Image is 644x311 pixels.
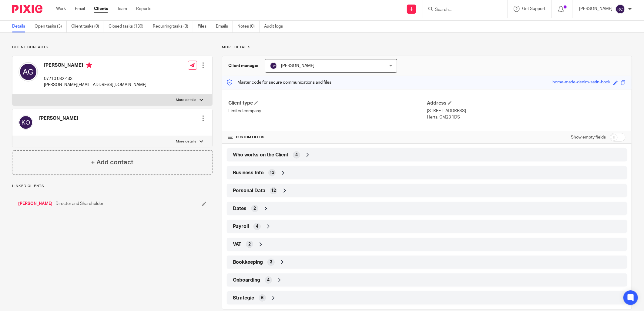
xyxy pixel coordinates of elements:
[136,6,151,12] a: Reports
[198,21,211,32] a: Files
[233,170,264,176] span: Business Info
[271,188,276,194] span: 12
[233,152,288,158] span: Who works on the Client
[75,6,85,12] a: Email
[427,114,626,120] p: Herts, CM23 1DS
[117,6,127,12] a: Team
[264,21,287,32] a: Audit logs
[216,21,233,32] a: Emails
[270,170,274,176] span: 13
[233,241,241,248] span: VAT
[270,259,272,265] span: 3
[176,98,196,102] p: More details
[153,21,193,32] a: Recurring tasks (3)
[270,62,277,69] img: svg%3E
[295,152,298,158] span: 4
[571,134,606,140] label: Show empty fields
[615,4,625,14] img: svg%3E
[18,201,52,207] a: [PERSON_NAME]
[237,21,260,32] a: Notes (0)
[12,45,213,50] p: Client contacts
[12,184,213,189] p: Linked clients
[253,206,256,212] span: 2
[579,6,612,12] p: [PERSON_NAME]
[56,6,66,12] a: Work
[176,139,196,144] p: More details
[233,223,249,230] span: Payroll
[233,277,260,283] span: Onboarding
[71,21,104,32] a: Client tasks (0)
[18,115,33,130] img: svg%3E
[86,62,92,68] i: Primary
[248,241,251,247] span: 2
[233,206,247,212] span: Dates
[261,295,263,301] span: 6
[109,21,148,32] a: Closed tasks (139)
[35,21,67,32] a: Open tasks (3)
[434,7,489,13] input: Search
[267,277,270,283] span: 4
[281,64,314,68] span: [PERSON_NAME]
[427,100,626,106] h4: Address
[228,135,427,140] h4: CUSTOM FIELDS
[427,108,626,114] p: [STREET_ADDRESS]
[44,76,146,82] p: 07710 032 433
[233,188,265,194] span: Personal Data
[55,201,103,207] span: Director and Shareholder
[233,295,254,301] span: Strategic
[227,79,331,85] p: Master code for secure communications and files
[18,62,38,82] img: svg%3E
[94,6,108,12] a: Clients
[39,115,78,122] h4: [PERSON_NAME]
[222,45,632,50] p: More details
[91,158,133,167] h4: + Add contact
[44,62,146,70] h4: [PERSON_NAME]
[228,108,427,114] p: Limited company
[12,21,30,32] a: Details
[228,100,427,106] h4: Client type
[552,79,610,86] div: home-made-denim-satin-book
[228,63,259,69] h3: Client manager
[44,82,146,88] p: [PERSON_NAME][EMAIL_ADDRESS][DOMAIN_NAME]
[522,7,545,11] span: Get Support
[233,259,263,266] span: Bookkeeping
[12,5,42,13] img: Pixie
[256,223,258,229] span: 4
